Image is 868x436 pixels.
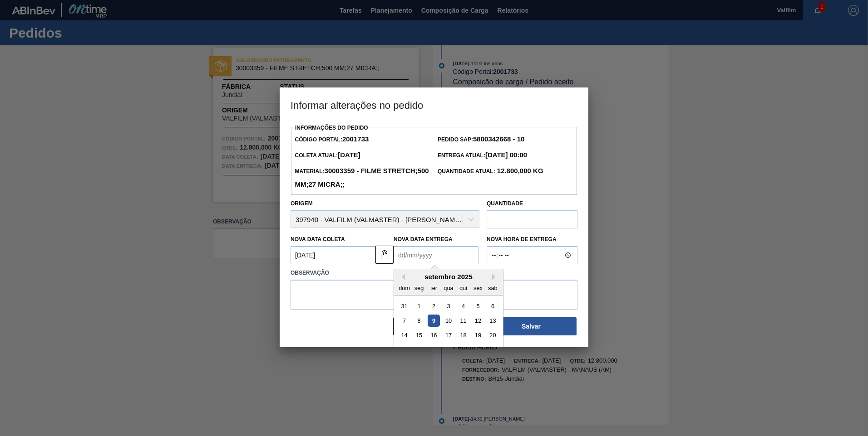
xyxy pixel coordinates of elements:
div: Choose domingo, 14 de setembro de 2025 [398,329,410,342]
strong: [DATE] 00:00 [485,151,527,159]
div: Choose segunda-feira, 8 de setembro de 2025 [413,315,425,327]
strong: 12.800,000 KG [495,167,543,174]
input: dd/mm/yyyy [291,246,375,264]
div: setembro 2025 [394,273,503,281]
div: Choose sexta-feira, 12 de setembro de 2025 [472,315,484,327]
div: Choose quinta-feira, 25 de setembro de 2025 [457,344,469,356]
div: Choose terça-feira, 16 de setembro de 2025 [428,329,440,342]
strong: [DATE] [338,151,360,159]
button: Previous Month [399,274,405,280]
div: Choose quarta-feira, 17 de setembro de 2025 [442,329,454,342]
span: Quantidade Atual: [438,168,543,174]
div: Choose segunda-feira, 1 de setembro de 2025 [413,300,425,312]
div: qua [442,282,454,294]
label: Nova Hora de Entrega [487,233,577,246]
div: Choose terça-feira, 2 de setembro de 2025 [428,300,440,312]
span: Coleta Atual: [295,152,360,159]
h3: Informar alterações no pedido [280,87,588,122]
button: Fechar [393,317,484,335]
span: Material: [295,168,429,188]
label: Observação [291,266,577,280]
div: dom [398,282,410,294]
div: Choose quarta-feira, 3 de setembro de 2025 [442,300,454,312]
div: Choose sexta-feira, 5 de setembro de 2025 [472,300,484,312]
label: Nova Data Entrega [394,236,453,242]
div: sex [472,282,484,294]
label: Nova Data Coleta [291,236,345,242]
div: Choose domingo, 21 de setembro de 2025 [398,344,410,356]
div: seg [413,282,425,294]
span: Código Portal: [295,136,369,143]
div: Choose segunda-feira, 22 de setembro de 2025 [413,344,425,356]
div: Choose domingo, 7 de setembro de 2025 [398,315,410,327]
div: Choose quinta-feira, 11 de setembro de 2025 [457,315,469,327]
div: Choose quinta-feira, 4 de setembro de 2025 [457,300,469,312]
div: Choose quarta-feira, 10 de setembro de 2025 [442,315,454,327]
strong: 30003359 - FILME STRETCH;500 MM;27 MICRA;; [295,167,429,188]
div: sab [487,282,499,294]
label: Quantidade [487,200,523,207]
span: Entrega Atual: [438,152,527,159]
button: Salvar [486,317,577,335]
div: Choose sexta-feira, 19 de setembro de 2025 [472,329,484,342]
div: qui [457,282,469,294]
div: Choose sexta-feira, 26 de setembro de 2025 [472,344,484,356]
div: Choose sábado, 13 de setembro de 2025 [487,315,499,327]
div: Choose segunda-feira, 15 de setembro de 2025 [413,329,425,342]
div: Choose quarta-feira, 24 de setembro de 2025 [442,344,454,356]
div: Choose terça-feira, 23 de setembro de 2025 [428,344,440,356]
div: Choose terça-feira, 9 de setembro de 2025 [428,315,440,327]
strong: 5800342668 - 10 [473,135,524,143]
div: Choose sábado, 27 de setembro de 2025 [487,344,499,356]
img: unlocked [379,249,390,260]
button: Next Month [492,274,498,280]
div: Choose quinta-feira, 18 de setembro de 2025 [457,329,469,342]
button: unlocked [375,246,394,264]
strong: 2001733 [342,135,369,143]
label: Informações do Pedido [295,125,368,131]
span: Pedido SAP: [438,136,524,143]
div: ter [428,282,440,294]
div: Choose domingo, 31 de agosto de 2025 [398,300,410,312]
div: Choose sábado, 6 de setembro de 2025 [487,300,499,312]
div: month 2025-09 [397,299,500,372]
label: Origem [291,200,313,207]
input: dd/mm/yyyy [394,246,478,264]
div: Choose sábado, 20 de setembro de 2025 [487,329,499,342]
